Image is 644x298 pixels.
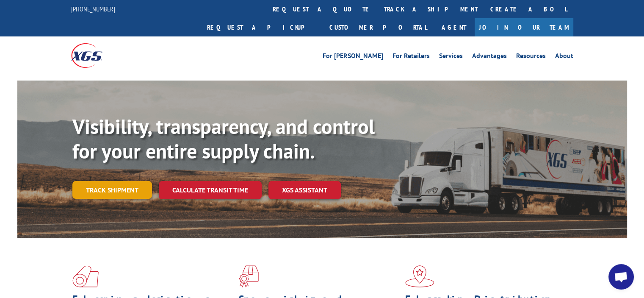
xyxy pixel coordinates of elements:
[72,113,375,164] b: Visibility, transparency, and control for your entire supply chain.
[268,181,341,199] a: XGS ASSISTANT
[323,18,433,36] a: Customer Portal
[239,265,259,287] img: xgs-icon-focused-on-flooring-red
[608,264,634,290] a: Open chat
[323,53,383,62] a: For [PERSON_NAME]
[472,53,507,62] a: Advantages
[475,18,573,36] a: Join Our Team
[439,53,463,62] a: Services
[405,265,434,287] img: xgs-icon-flagship-distribution-model-red
[516,53,546,62] a: Resources
[201,18,323,36] a: Request a pickup
[392,53,430,62] a: For Retailers
[159,181,262,199] a: Calculate transit time
[433,18,475,36] a: Agent
[555,53,573,62] a: About
[72,265,99,287] img: xgs-icon-total-supply-chain-intelligence-red
[71,5,115,13] a: [PHONE_NUMBER]
[72,181,152,199] a: Track shipment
